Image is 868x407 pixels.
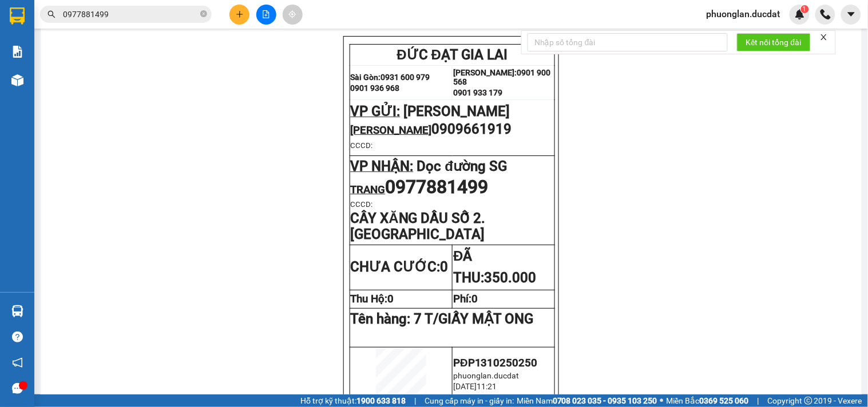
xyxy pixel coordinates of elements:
[351,311,534,327] span: Tên hàng:
[737,33,811,51] button: Kết nối tổng đài
[200,10,207,17] span: close-circle
[356,396,406,405] strong: 1900 633 818
[12,383,23,394] span: message
[803,5,807,13] span: 1
[697,7,790,21] span: phuonglan.ducdat
[667,394,749,407] span: Miền Bắc
[11,305,23,317] img: warehouse-icon
[471,293,478,305] span: 0
[758,394,759,407] span: |
[10,7,25,25] img: logo-vxr
[74,32,145,43] strong: [PERSON_NAME]:
[453,382,477,391] span: [DATE]
[404,103,510,119] span: [PERSON_NAME]
[453,68,517,77] strong: [PERSON_NAME]:
[7,55,64,66] strong: 0901 936 968
[351,73,381,82] strong: Sài Gòn:
[351,158,414,174] span: VP NHẬN:
[351,141,373,150] span: CCCD:
[397,47,508,63] span: ĐỨC ĐẠT GIA LAI
[414,311,534,327] span: 7 T/GIẤY MẬT ONG
[12,357,23,368] span: notification
[700,396,749,405] strong: 0369 525 060
[351,293,394,305] strong: Thu Hộ:
[300,394,406,407] span: Hỗ trợ kỹ thuật:
[484,270,536,286] span: 350.000
[746,36,802,49] span: Kết nối tổng đài
[841,5,861,25] button: caret-down
[441,259,449,275] span: 0
[528,33,728,51] input: Nhập số tổng đài
[425,394,514,407] span: Cung cấp máy in - giấy in:
[553,396,657,405] strong: 0708 023 035 - 0935 103 250
[31,11,142,27] span: ĐỨC ĐẠT GIA LAI
[453,357,537,369] span: PĐP1310250250
[351,83,400,93] strong: 0901 936 968
[7,32,62,54] strong: 0931 600 979
[351,210,486,242] span: CÂY XĂNG DẦU SỐ 2.[GEOGRAPHIC_DATA]
[63,8,198,21] input: Tìm tên, số ĐT hoặc mã đơn
[821,9,831,19] img: phone-icon
[12,332,23,342] span: question-circle
[453,88,502,97] strong: 0901 933 179
[74,32,166,54] strong: 0901 900 568
[256,5,276,25] button: file-add
[74,55,130,66] strong: 0901 933 179
[236,10,244,18] span: plus
[7,32,42,43] strong: Sài Gòn:
[804,397,812,405] span: copyright
[283,5,303,25] button: aim
[453,248,536,286] strong: ĐÃ THU:
[11,74,23,86] img: warehouse-icon
[453,293,478,305] strong: Phí:
[453,68,550,86] strong: 0901 900 568
[11,46,23,58] img: solution-icon
[200,9,207,20] span: close-circle
[801,5,809,13] sup: 1
[351,259,449,275] strong: CHƯA CƯỚC:
[262,10,270,18] span: file-add
[795,9,805,19] img: icon-new-feature
[846,9,857,19] span: caret-down
[820,33,828,41] span: close
[351,103,401,119] span: VP GỬI:
[229,5,249,25] button: plus
[660,398,664,403] span: ⚪️
[417,158,508,174] span: Dọc đường SG
[386,176,489,198] span: 0977881499
[453,371,519,380] span: phuonglan.ducdat
[351,183,386,196] span: TRANG
[47,10,56,18] span: search
[351,124,432,137] span: [PERSON_NAME]
[517,394,657,407] span: Miền Nam
[7,71,57,87] span: VP GỬI:
[351,200,373,209] span: CCCD:
[432,121,512,137] span: 0909661919
[288,10,296,18] span: aim
[388,293,394,305] span: 0
[477,382,497,391] span: 11:21
[381,73,430,82] strong: 0931 600 979
[414,394,416,407] span: |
